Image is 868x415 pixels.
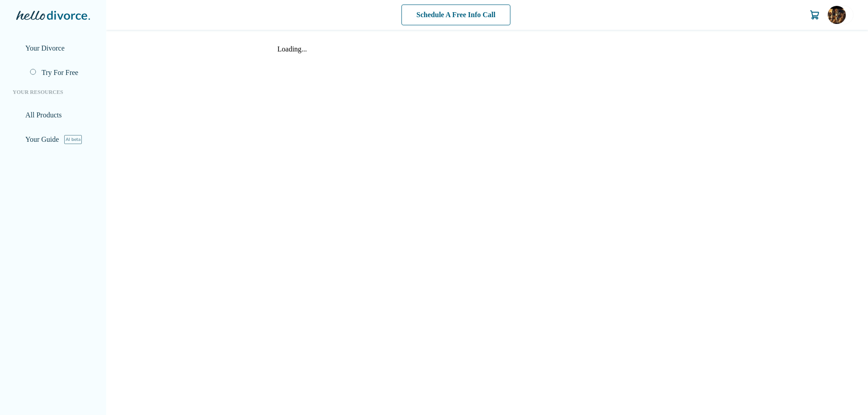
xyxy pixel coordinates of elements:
[25,43,65,53] span: Your Divorce
[828,6,846,24] img: M
[13,136,20,143] span: explore
[7,129,99,150] a: exploreYour GuideAI beta
[7,38,99,59] a: flag_2Your Divorce
[809,9,820,20] img: Cart
[396,5,515,25] a: Schedule A Free Info Call
[7,83,99,101] li: Your Resources
[7,105,99,126] a: view_listAll Products
[791,9,802,20] a: help
[13,45,20,52] span: flag_2
[13,112,20,119] span: view_list
[24,62,99,83] a: Try For Free
[278,44,697,54] div: Loading...
[64,135,82,144] span: AI beta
